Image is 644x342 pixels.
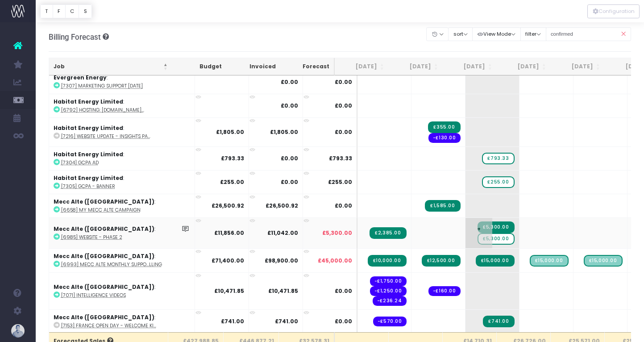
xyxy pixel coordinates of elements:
button: F [53,4,66,18]
img: images/default_profile_image.png [11,324,25,338]
th: Invoiced [226,58,280,75]
strong: £10,471.85 [268,287,298,295]
strong: £26,500.92 [266,202,298,209]
span: £45,000.00 [318,257,352,265]
td: : [49,146,195,170]
button: filter [520,27,546,41]
span: Streamtime order: 969 – TurboSquid [373,296,407,306]
strong: £0.00 [281,78,298,86]
strong: £11,042.00 [267,229,298,237]
strong: £741.00 [275,317,298,325]
strong: £1,805.00 [270,128,298,136]
th: Job: activate to sort column descending [49,58,172,75]
span: Streamtime order: 977 – Voiceovers UK [428,286,461,296]
abbr: [7071] Intelligence Videos [61,292,126,299]
strong: £0.00 [281,178,298,186]
span: £5,300.00 [322,229,352,237]
strong: £98,900.00 [265,257,298,264]
span: Streamtime Draft Invoice: [6993] Mecc Alte Monthly Support 2025 [530,255,569,267]
strong: Habitat Energy Limited [54,174,123,182]
abbr: [6985] Website - phase 2 [61,234,122,241]
strong: £0.00 [281,102,298,109]
th: Sep 25: activate to sort column ascending [443,58,497,75]
div: Vertical button group [587,4,640,18]
strong: £1,805.00 [216,128,244,136]
td: : [49,70,195,93]
strong: £10,471.85 [214,287,244,295]
td: : [49,117,195,146]
th: Forecast [280,58,335,75]
span: Streamtime Invoice: 5167 – [6993] Mecc Alte Monthly Support 2025 [422,255,461,267]
span: Streamtime Invoice: 5192 – [6993] Mecc Alte Monthly Support 2025 [476,255,515,267]
abbr: [7307] Marketing Support Sep 2025 [61,83,143,89]
abbr: [6658] My Mecc Alte Campaign [61,207,141,213]
th: Budget [172,58,226,75]
strong: £71,400.00 [212,257,244,264]
strong: Mecc Alte ([GEOGRAPHIC_DATA]) [54,198,154,205]
span: Streamtime Draft Invoice: [6993] Mecc Alte Monthly Support 2025 [584,255,623,267]
span: Streamtime Invoice: 5208 – [6985] Website - Phase B & C Design [478,221,514,233]
strong: £0.00 [281,154,298,162]
span: Streamtime order: 967 – Tai Stan [370,286,407,296]
td: : [49,194,195,217]
td: : [49,309,195,333]
input: Search... [546,27,632,41]
strong: Evergreen Energy [54,74,107,81]
strong: Habitat Energy Limited [54,150,123,158]
button: sort [448,27,473,41]
span: £255.00 [328,178,352,186]
button: View Mode [472,27,521,41]
abbr: [7305] GCPA - Banner [61,183,115,190]
span: wayahead Sales Forecast Item [478,233,514,245]
button: C [65,4,79,18]
span: Streamtime Invoice: 5183 – [7216] Website Update - Insights/News Template Updates [428,121,460,133]
th: Oct 25: activate to sort column ascending [497,58,551,75]
strong: £11,856.00 [214,229,244,237]
button: S [79,4,92,18]
abbr: [6792] Hosting: www.habitat.energy [61,107,144,113]
strong: Habitat Energy Limited [54,124,123,132]
abbr: [7153] France Open Day - Welcome Kit [61,322,156,329]
span: Streamtime Invoice: 5190 – [7153] Jigsaw bookmark print [483,316,514,327]
span: Streamtime Invoice: 5184 – [6658] My Mecc Alte Campaign [425,200,460,212]
span: £0.00 [335,287,352,295]
span: £0.00 [335,128,352,136]
span: £0.00 [335,202,352,210]
span: £0.00 [335,102,352,110]
td: : [49,272,195,309]
span: Streamtime order: 962 – Tai Stan [370,276,407,286]
strong: Mecc Alte ([GEOGRAPHIC_DATA]) [54,313,154,321]
strong: £255.00 [220,178,244,186]
th: Jul 25: activate to sort column ascending [335,58,389,75]
th: Nov 25: activate to sort column ascending [551,58,605,75]
span: £0.00 [335,78,352,86]
span: Billing Forecast [49,33,101,42]
button: Configuration [587,4,640,18]
span: £0.00 [335,317,352,325]
span: wayahead Sales Forecast Item [482,176,514,188]
strong: £793.33 [221,154,244,162]
span: Streamtime order: 973 – href [428,133,461,143]
td: : [49,248,195,272]
th: Aug 25: activate to sort column ascending [389,58,443,75]
strong: £26,500.92 [212,202,244,209]
td: : [49,94,195,117]
strong: Mecc Alte ([GEOGRAPHIC_DATA]) [54,225,154,233]
span: Streamtime Invoice: 5165 – [6985] Website - Phase A Design [370,227,406,239]
strong: £741.00 [221,317,244,325]
abbr: [6993] Mecc Alte Monthly Support 2025 Billing [61,261,162,268]
span: Streamtime order: 966 – Lithgo [373,317,407,326]
button: T [40,4,53,18]
span: £793.33 [329,154,352,163]
span: + [465,218,492,248]
td: : [49,217,195,248]
td: : [49,170,195,194]
strong: Mecc Alte ([GEOGRAPHIC_DATA]) [54,252,154,260]
strong: Mecc Alte ([GEOGRAPHIC_DATA]) [54,283,154,291]
div: Vertical button group [40,4,92,18]
abbr: [7216] Website Update - Insights Page [61,133,150,140]
span: wayahead Sales Forecast Item [482,153,514,164]
span: Streamtime Invoice: 5155 – [6993] Mecc Alte Monthly Support 2025 [368,255,407,267]
abbr: [7304] GCPA Ad [61,159,99,166]
strong: Habitat Energy Limited [54,98,123,105]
